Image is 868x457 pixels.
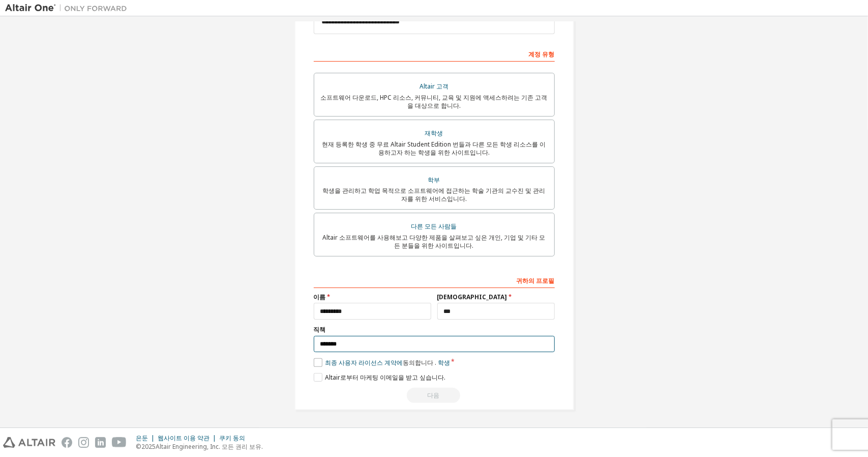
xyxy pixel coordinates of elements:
[78,437,89,448] img: instagram.svg
[428,176,440,184] font: 학부
[425,129,443,137] font: 재학생
[5,3,132,13] img: 알타이르 원
[403,358,436,367] font: 동의합니다 .
[136,434,148,442] font: 은둔
[323,186,546,203] font: 학생을 관리하고 학업 목적으로 소프트웨어에 접근하는 학술 기관의 교수진 및 관리자를 위한 서비스입니다.
[438,358,450,367] font: 학생
[3,437,55,448] img: altair_logo.svg
[517,276,555,285] font: 귀하의 프로필
[112,437,127,448] img: youtube.svg
[529,50,555,59] font: 계정 유형
[141,442,156,451] font: 2025
[321,93,548,110] font: 소프트웨어 다운로드, HPC 리소스, 커뮤니티, 교육 및 지원에 액세스하려는 기존 고객을 대상으로 합니다.
[136,442,141,451] font: ©
[158,434,209,442] font: 웹사이트 이용 약관
[325,358,403,367] font: 최종 사용자 라이선스 계약에
[411,222,457,231] font: 다른 모든 사람들
[322,140,546,157] font: 현재 등록한 학생 중 무료 Altair Student Edition 번들과 다른 모든 학생 리소스를 이용하고자 하는 학생을 위한 사이트입니다.
[314,388,555,403] div: Read and acccept EULA to continue
[314,293,326,301] font: 이름
[156,442,263,451] font: Altair Engineering, Inc. 모든 권리 보유.
[314,325,326,334] font: 직책
[420,82,448,91] font: Altair 고객
[325,373,445,382] font: Altair로부터 마케팅 이메일을 받고 싶습니다.
[437,293,507,301] font: [DEMOGRAPHIC_DATA]
[95,437,106,448] img: linkedin.svg
[219,434,245,442] font: 쿠키 동의
[323,233,546,250] font: Altair 소프트웨어를 사용해보고 다양한 제품을 살펴보고 싶은 개인, 기업 및 기타 모든 분들을 위한 사이트입니다.
[62,437,72,448] img: facebook.svg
